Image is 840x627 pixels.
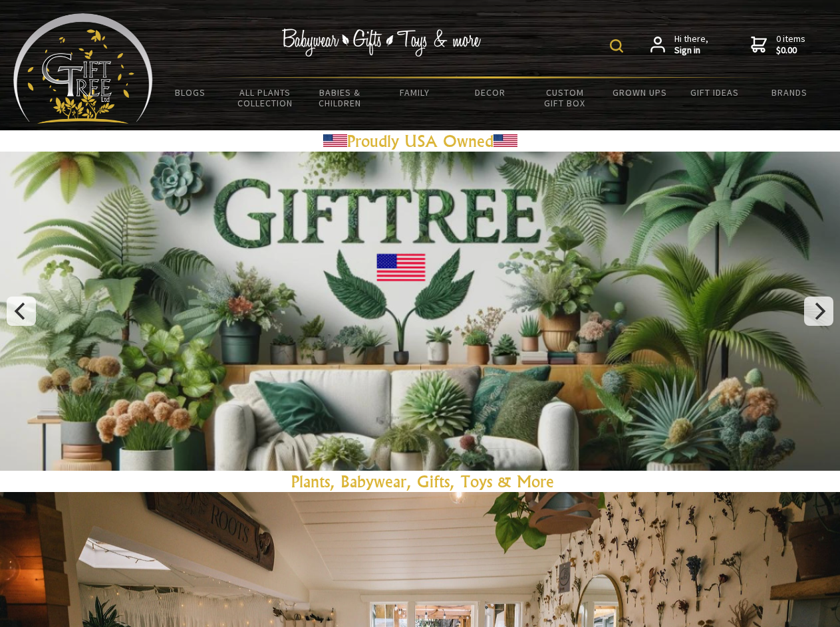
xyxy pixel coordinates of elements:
a: Babies & Children [303,78,378,117]
a: Grown Ups [602,78,677,106]
a: Decor [452,78,527,106]
a: Brands [752,78,827,106]
a: Gift Ideas [677,78,752,106]
img: Babywear - Gifts - Toys & more [282,29,482,57]
strong: $0.00 [776,45,805,57]
a: Custom Gift Box [527,78,603,117]
button: Next [804,297,833,326]
a: Hi there,Sign in [650,33,708,57]
span: Hi there, [674,33,708,57]
a: 0 items$0.00 [751,33,805,57]
img: product search [610,39,623,53]
button: Previous [7,297,36,326]
a: Proudly USA Owned [347,131,493,151]
a: All Plants Collection [228,78,303,117]
img: Babyware - Gifts - Toys and more... [13,13,153,124]
strong: Sign in [674,45,708,57]
a: Plants, Babywear, Gifts, Toys & Mor [291,471,546,491]
a: BLOGS [153,78,228,106]
a: Family [378,78,453,106]
span: 0 items [776,33,805,57]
